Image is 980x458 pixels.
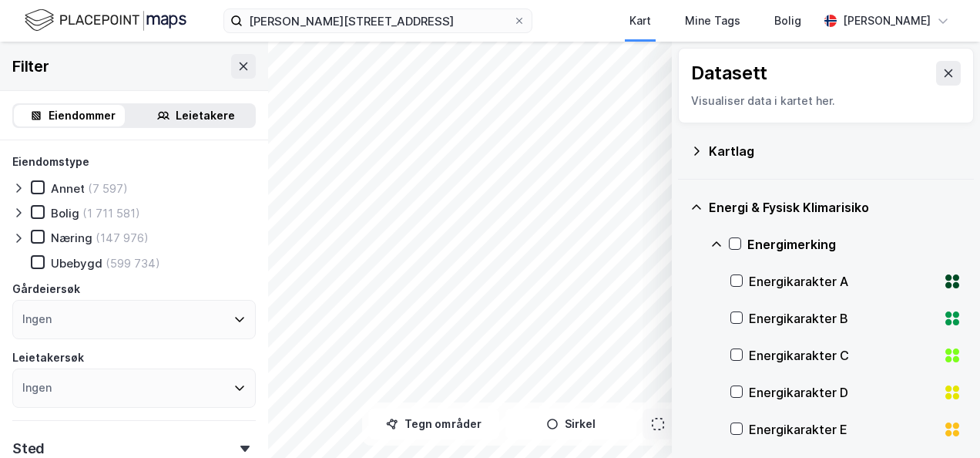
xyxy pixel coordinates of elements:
div: Ingen [22,379,52,397]
div: [PERSON_NAME] [843,12,931,30]
div: Energikarakter D [749,383,937,402]
div: Energikarakter A [749,272,937,291]
div: Energimerking [747,235,962,254]
div: Kartlag [709,142,962,160]
button: Tegn områder [368,409,499,439]
div: Energikarakter B [749,309,937,328]
div: Leietakere [176,106,235,125]
div: Annet [51,181,85,196]
button: Sirkel [505,409,636,439]
div: Eiendomstype [12,153,89,171]
div: Eiendommer [49,106,116,125]
div: Energi & Fysisk Klimarisiko [709,198,962,217]
div: Mine Tags [685,12,740,30]
div: Leietakersøk [12,349,84,367]
div: Energikarakter E [749,420,937,439]
div: Ingen [22,310,52,328]
img: logo.f888ab2527a4732fd821a326f86c7f29.svg [25,7,186,34]
div: Kart [629,12,651,30]
div: (1 711 581) [82,206,140,221]
div: [PERSON_NAME] til kartutsnitt [670,415,834,433]
div: Sted [12,439,45,458]
div: (147 976) [96,231,149,245]
iframe: Chat Widget [903,384,980,458]
div: Bolig [51,206,79,221]
div: Kontrollprogram for chat [903,384,980,458]
div: Energikarakter C [749,346,937,365]
input: Søk på adresse, matrikkel, gårdeiere, leietakere eller personer [243,9,513,32]
div: Gårdeiersøk [12,280,80,298]
div: Datasett [691,61,767,86]
div: (7 597) [88,181,128,196]
div: Næring [51,231,92,245]
div: (599 734) [106,256,160,271]
div: Ubebygd [51,256,102,271]
div: Filter [12,54,49,79]
div: Bolig [774,12,801,30]
div: Visualiser data i kartet her. [691,92,961,110]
